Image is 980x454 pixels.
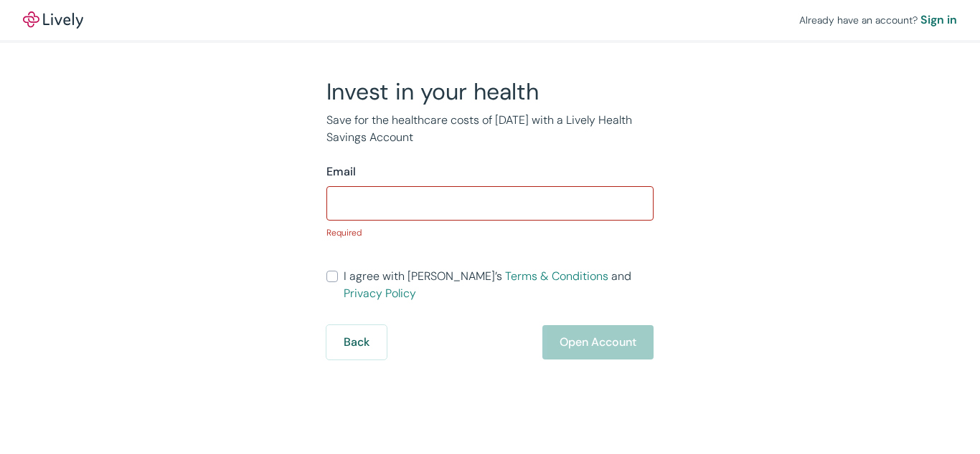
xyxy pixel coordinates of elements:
[344,286,416,301] a: Privacy Policy
[326,112,654,146] p: Save for the healthcare costs of [DATE] with a Lively Health Savings Account
[326,77,654,106] h2: Invest in your health
[23,11,83,29] a: LivelyLively
[344,268,654,302] span: I agree with [PERSON_NAME]’s and
[23,11,83,29] img: Lively
[920,11,957,29] a: Sign in
[505,269,608,284] a: Terms & Conditions
[326,163,356,180] label: Email
[326,325,387,359] button: Back
[326,226,654,239] p: Required
[799,11,957,29] div: Already have an account?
